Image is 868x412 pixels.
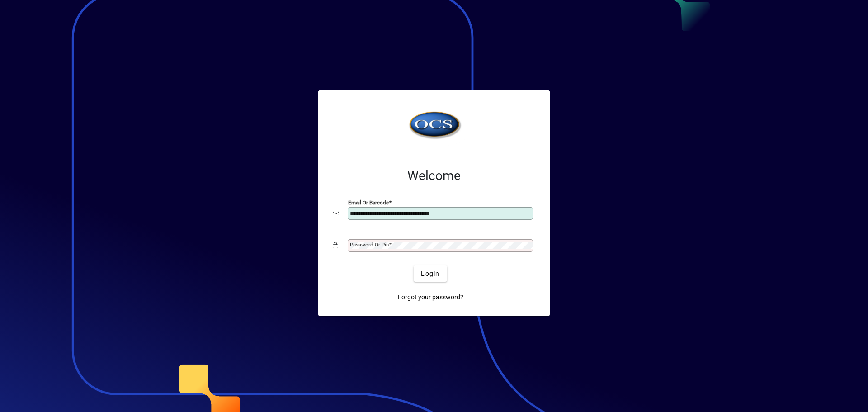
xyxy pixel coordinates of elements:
mat-label: Email or Barcode [348,199,389,206]
mat-label: Password or Pin [350,242,389,248]
span: Login [421,269,439,279]
h2: Welcome [333,168,535,184]
span: Forgot your password? [398,293,463,302]
a: Forgot your password? [394,289,467,305]
button: Login [414,265,447,282]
